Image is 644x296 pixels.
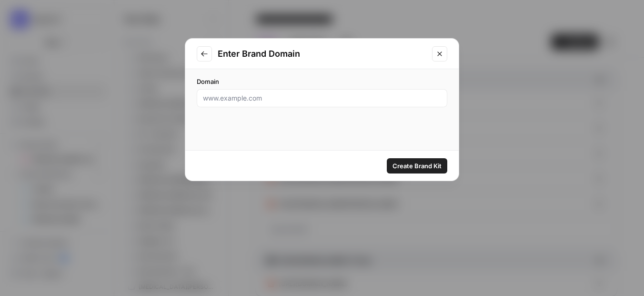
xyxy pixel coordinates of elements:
[387,158,447,174] button: Create Brand Kit
[197,46,212,61] button: Go to previous step
[432,46,447,61] button: Close modal
[392,161,442,171] span: Create Brand Kit
[203,93,441,103] input: www.example.com
[197,77,447,86] label: Domain
[218,47,426,61] h2: Enter Brand Domain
